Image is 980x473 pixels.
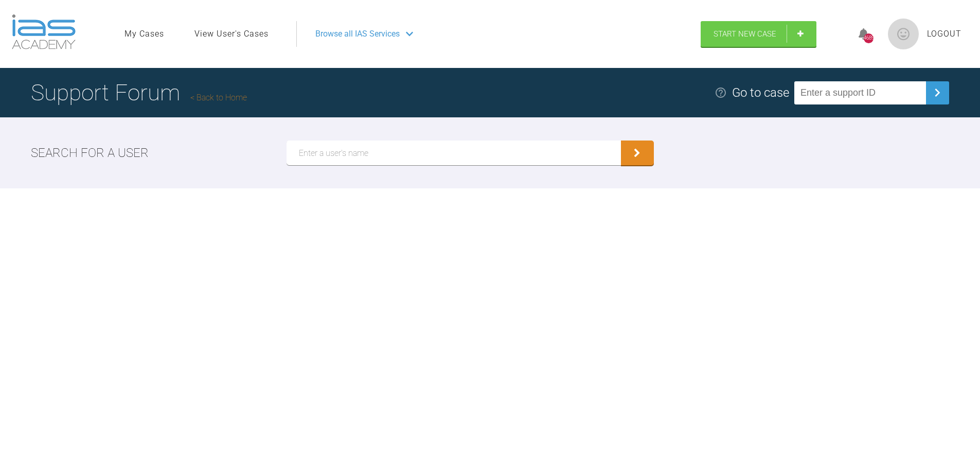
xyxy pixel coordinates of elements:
[929,84,946,101] img: chevronRight.28bd32b0.svg
[31,143,149,163] h2: Search for a user
[194,27,269,41] a: View User's Cases
[315,27,400,41] span: Browse all IAS Services
[124,27,164,41] a: My Cases
[12,14,76,49] img: logo-light.3e3ef733.png
[701,21,816,47] a: Start New Case
[287,141,621,165] input: Enter a user's name
[714,29,776,39] span: Start New Case
[190,93,247,102] a: Back to Home
[864,33,874,43] div: 4689
[31,75,247,111] h1: Support Forum
[732,83,789,102] div: Go to case
[888,19,919,49] img: profile.png
[715,86,727,99] img: help.e70b9f3d.svg
[927,27,961,41] a: Logout
[794,81,926,104] input: Enter a support ID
